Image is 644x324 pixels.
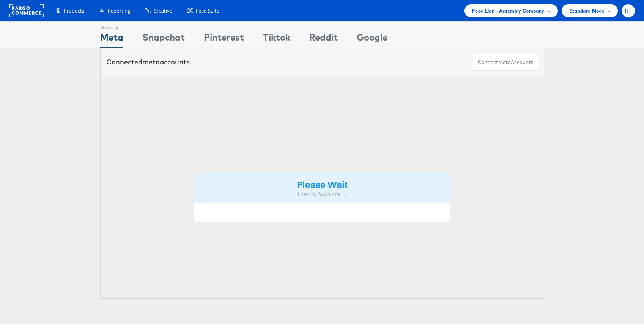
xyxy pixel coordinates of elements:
[142,31,185,48] div: Snapchat
[498,59,511,66] span: meta
[154,7,172,14] span: Creative
[473,54,538,71] button: ConnectmetaAccounts
[200,191,445,198] div: Loading Accounts ....
[108,7,130,14] span: Reporting
[106,57,190,67] div: Connected accounts
[64,7,84,14] span: Products
[472,7,545,15] span: Food Lion - Assembly Company
[196,7,219,14] span: Feed Suite
[357,31,387,48] div: Google
[142,58,160,66] span: meta
[625,8,632,13] span: RT
[309,31,338,48] div: Reddit
[100,31,123,48] div: Meta
[100,22,123,31] div: Showing
[204,31,244,48] div: Pinterest
[297,178,348,190] strong: Please Wait
[569,7,605,15] span: Standard Mode
[263,31,290,48] div: Tiktok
